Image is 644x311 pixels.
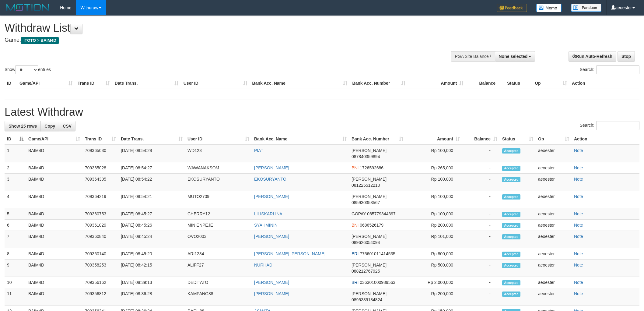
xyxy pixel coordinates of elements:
[352,251,359,256] span: BRI
[40,121,59,131] a: Copy
[406,277,462,288] td: Rp 2,000,000
[502,292,520,297] span: Accepted
[495,51,535,62] button: None selected
[82,288,118,306] td: 709356812
[574,280,583,285] a: Note
[5,121,41,131] a: Show 25 rows
[5,78,17,89] th: ID
[618,51,635,62] a: Stop
[254,211,282,216] a: LILISKARLINA
[82,231,118,248] td: 709360840
[254,223,278,228] a: SYAHMININ
[536,220,572,231] td: aeoester
[82,208,118,220] td: 709360753
[26,145,82,162] td: BAIM4D
[26,288,82,306] td: BAIM4D
[462,277,500,288] td: -
[532,78,569,89] th: Op
[574,211,583,216] a: Note
[5,162,26,174] td: 2
[451,51,495,62] div: PGA Site Balance /
[254,263,274,267] a: NURHADI
[254,148,263,153] a: PIAT
[185,260,252,277] td: ALIFF27
[350,78,408,89] th: Bank Acc. Number
[254,234,289,239] a: [PERSON_NAME]
[185,248,252,260] td: ARI1234
[254,177,286,182] a: EKOSURYANTO
[569,78,639,89] th: Action
[352,183,380,188] span: Copy 081225512210 to clipboard
[406,191,462,208] td: Rp 100,000
[26,174,82,191] td: BAIM4D
[118,231,185,248] td: [DATE] 08:45:24
[118,133,185,145] th: Date Trans.: activate to sort column ascending
[75,78,112,89] th: Trans ID
[185,162,252,174] td: WAWANAKSOM
[580,65,639,74] label: Search:
[252,133,349,145] th: Bank Acc. Name: activate to sort column ascending
[185,191,252,208] td: MUTO2709
[406,260,462,277] td: Rp 500,000
[462,133,500,145] th: Balance: activate to sort column ascending
[360,165,383,170] span: Copy 1726592686 to clipboard
[82,174,118,191] td: 709364305
[26,248,82,260] td: BAIM4D
[536,4,562,12] img: Button%20Memo.svg
[63,124,72,129] span: CSV
[580,121,639,130] label: Search:
[5,208,26,220] td: 5
[21,37,59,44] span: ITOTO > BAIM4D
[574,291,583,296] a: Note
[5,260,26,277] td: 9
[574,263,583,267] a: Note
[360,280,395,285] span: Copy 036301000989563 to clipboard
[505,78,532,89] th: Status
[352,177,387,182] span: [PERSON_NAME]
[536,288,572,306] td: aeoester
[572,133,639,145] th: Action
[181,78,250,89] th: User ID
[118,248,185,260] td: [DATE] 08:45:20
[406,208,462,220] td: Rp 100,000
[406,231,462,248] td: Rp 101,000
[536,277,572,288] td: aeoester
[5,106,639,118] h1: Latest Withdraw
[185,145,252,162] td: WD123
[462,191,500,208] td: -
[406,248,462,260] td: Rp 800,000
[82,191,118,208] td: 709364219
[254,280,289,285] a: [PERSON_NAME]
[118,277,185,288] td: [DATE] 08:39:13
[352,269,380,274] span: Copy 088212767925 to clipboard
[82,260,118,277] td: 709358253
[502,252,520,257] span: Accepted
[574,251,583,256] a: Note
[82,220,118,231] td: 709361029
[502,177,520,182] span: Accepted
[254,251,325,256] a: [PERSON_NAME] [PERSON_NAME]
[352,165,359,170] span: BNI
[462,208,500,220] td: -
[15,65,38,74] select: Showentries
[352,194,387,199] span: [PERSON_NAME]
[367,211,395,216] span: Copy 085779344397 to clipboard
[596,121,639,130] input: Search:
[536,260,572,277] td: aeoester
[185,231,252,248] td: OVO2003
[5,145,26,162] td: 1
[406,220,462,231] td: Rp 200,000
[497,4,527,12] img: Feedback.jpg
[502,280,520,285] span: Accepted
[406,145,462,162] td: Rp 100,000
[26,231,82,248] td: BAIM4D
[254,165,289,170] a: [PERSON_NAME]
[118,288,185,306] td: [DATE] 08:36:28
[26,162,82,174] td: BAIM4D
[82,133,118,145] th: Trans ID: activate to sort column ascending
[185,288,252,306] td: KAMPANG88
[536,208,572,220] td: aeoester
[5,37,423,43] h4: Game:
[462,162,500,174] td: -
[352,148,387,153] span: [PERSON_NAME]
